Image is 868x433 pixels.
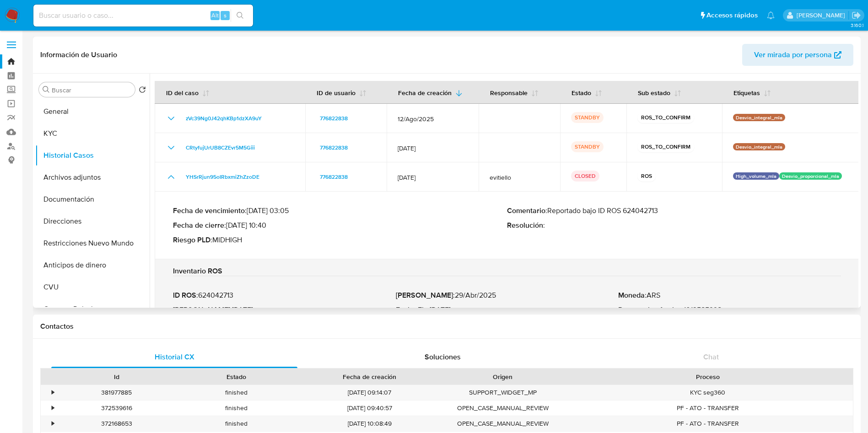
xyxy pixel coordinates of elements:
button: Direcciones [35,210,150,232]
span: Soluciones [425,352,461,362]
h1: Contactos [40,322,853,331]
button: KYC [35,123,150,144]
button: Ver mirada por persona [742,44,853,66]
span: Ver mirada por persona [754,44,832,66]
a: Salir [852,11,861,20]
button: search-icon [231,9,249,22]
div: Proceso [569,372,846,381]
div: Origen [449,372,556,381]
span: Historial CX [155,352,194,362]
div: finished [177,385,297,400]
div: • [52,388,54,397]
span: Chat [703,352,719,362]
div: 372168653 [57,416,177,431]
div: finished [177,401,297,416]
div: [DATE] 09:40:57 [297,401,443,416]
button: Volver al orden por defecto [139,86,146,96]
button: Cruces y Relaciones [35,298,150,320]
input: Buscar usuario o caso... [33,10,253,21]
div: OPEN_CASE_MANUAL_REVIEW [443,401,563,416]
div: OPEN_CASE_MANUAL_REVIEW [443,416,563,431]
div: finished [177,416,297,431]
button: Documentación [35,188,150,210]
div: PF - ATO - TRANSFER [563,401,853,416]
div: • [52,419,54,428]
div: 381977885 [57,385,177,400]
div: • [52,404,54,412]
span: s [224,11,226,20]
h1: Información de Usuario [40,50,117,59]
input: Buscar [52,86,131,94]
div: PF - ATO - TRANSFER [563,416,853,431]
button: Buscar [43,86,50,93]
div: SUPPORT_WIDGET_MP [443,385,563,400]
div: [DATE] 10:08:49 [297,416,443,431]
button: Restricciones Nuevo Mundo [35,232,150,254]
div: Estado [183,372,290,381]
div: 372539616 [57,401,177,416]
button: General [35,101,150,123]
span: Alt [211,11,219,20]
button: Archivos adjuntos [35,166,150,188]
button: CVU [35,276,150,298]
div: [DATE] 09:14:07 [297,385,443,400]
a: Notificaciones [767,11,775,19]
div: Id [63,372,170,381]
button: Historial Casos [35,144,150,166]
button: Anticipos de dinero [35,254,150,276]
span: Accesos rápidos [706,11,758,20]
div: Fecha de creación [303,372,437,381]
p: rocio.garcia@mercadolibre.com [797,11,848,20]
div: KYC seg360 [563,385,853,400]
